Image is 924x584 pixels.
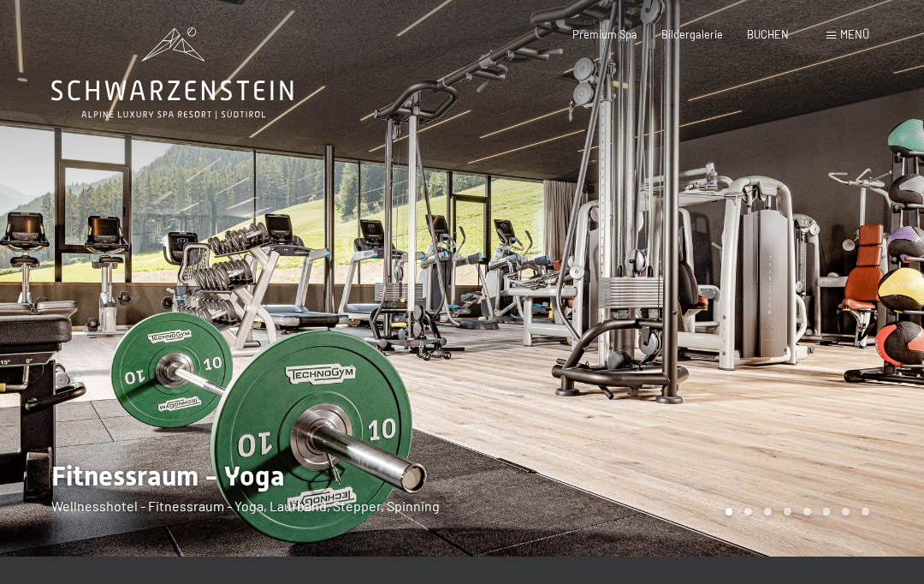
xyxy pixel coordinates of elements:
span: Menü [840,27,869,41]
a: Premium Spa [572,27,637,41]
div: Carousel Page 5 [803,508,811,515]
div: Carousel Page 1 (Current Slide) [726,508,733,515]
div: Carousel Page 2 [744,508,752,515]
div: Carousel Page 7 [842,508,850,515]
a: BUCHEN [747,27,789,41]
div: Carousel Page 8 [862,508,869,515]
div: Carousel Page 4 [784,508,791,515]
a: Bildergalerie [661,27,723,41]
div: Carousel Page 6 [823,508,831,515]
div: Carousel Page 3 [764,508,772,515]
div: Carousel Pagination [720,508,869,515]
